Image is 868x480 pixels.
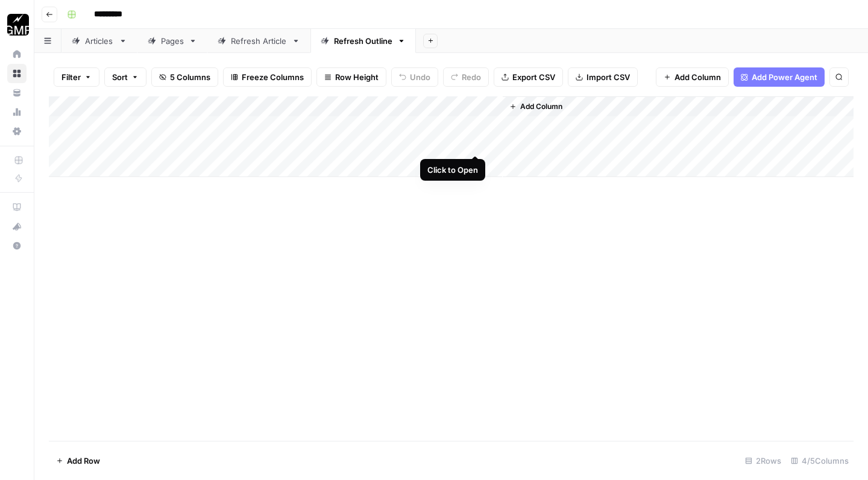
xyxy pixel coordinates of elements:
a: AirOps Academy [7,198,27,217]
span: Freeze Columns [242,71,304,83]
div: 2 Rows [740,451,786,470]
span: Add Column [675,71,721,83]
button: Row Height [316,67,386,87]
button: Filter [54,67,99,87]
button: Export CSV [494,67,563,87]
button: Add Row [49,451,107,470]
a: Your Data [7,83,27,102]
button: Sort [104,67,146,87]
span: Sort [112,71,128,83]
span: 5 Columns [170,71,210,83]
div: What's new? [8,217,26,235]
button: Undo [391,67,438,87]
span: Undo [410,71,430,83]
a: Browse [7,64,27,83]
div: Articles [85,35,114,47]
span: Row Height [335,71,379,83]
a: Settings [7,122,27,141]
a: Usage [7,102,27,122]
span: Add Power Agent [752,71,817,83]
span: Add Column [520,101,562,112]
a: Refresh Article [207,29,310,53]
button: Add Column [656,67,729,87]
div: Refresh Outline [334,35,392,47]
a: Pages [137,29,207,53]
button: What's new? [7,217,27,236]
button: 5 Columns [151,67,218,87]
button: Add Power Agent [734,67,825,87]
button: Workspace: Growth Marketing Pro [7,10,27,40]
a: Refresh Outline [310,29,416,53]
span: Import CSV [587,71,630,83]
div: Click to Open [427,164,478,176]
span: Redo [462,71,481,83]
div: Pages [161,35,184,47]
button: Import CSV [568,67,638,87]
button: Help + Support [7,236,27,255]
div: 4/5 Columns [786,451,854,470]
div: Refresh Article [231,35,287,47]
button: Redo [443,67,489,87]
span: Add Row [67,455,100,467]
span: Export CSV [512,71,555,83]
a: Articles [61,29,137,53]
span: Filter [61,71,81,83]
button: Add Column [505,99,567,114]
img: Growth Marketing Pro Logo [7,14,29,36]
button: Freeze Columns [223,67,312,87]
a: Home [7,45,27,64]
